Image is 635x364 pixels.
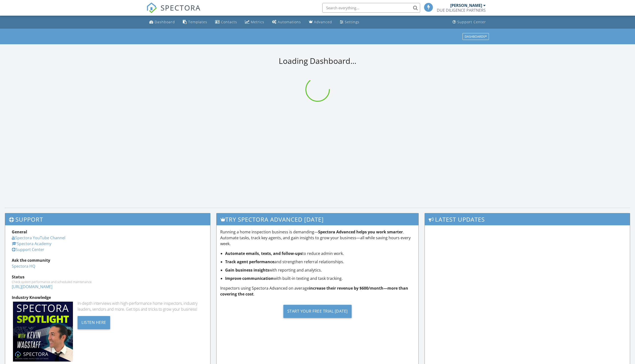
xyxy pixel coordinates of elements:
[220,285,415,297] p: Inspectors using Spectora Advanced on average .
[161,2,201,13] span: SPECTORA
[12,247,44,252] a: Support Center
[12,257,204,263] div: Ask the community
[146,7,201,17] a: SPECTORA
[13,302,73,362] img: Spectoraspolightmain
[12,263,35,269] a: Spectora HQ
[12,280,204,284] div: Check system performance and scheduled maintenance.
[12,235,65,240] a: Spectora YouTube Channel
[465,35,487,38] div: Dashboards
[12,241,51,246] a: Spectora Academy
[181,18,209,27] a: Templates
[220,285,408,297] strong: increase their revenue by $600/month—more than covering the cost
[155,20,175,24] div: Dashboard
[225,267,415,273] li: with reporting and analytics.
[12,295,204,300] div: Industry Knowledge
[221,20,237,24] div: Contacts
[345,20,359,24] div: Settings
[243,18,266,27] a: Metrics
[450,18,488,27] a: Support Center
[270,18,303,27] a: Automations (Basic)
[225,250,415,256] li: to reduce admin work.
[322,3,420,13] input: Search everything...
[462,33,489,40] button: Dashboards
[225,276,274,281] strong: Improve communication
[146,2,157,13] img: The Best Home Inspection Software - Spectora
[225,251,302,256] strong: Automate emails, texts, and follow-ups
[5,213,210,225] h3: Support
[225,259,274,264] strong: Track agent performance
[12,229,27,235] strong: General
[225,259,415,265] li: and strengthen referral relationships.
[213,18,239,27] a: Contacts
[12,274,204,280] div: Status
[225,275,415,281] li: with built-in texting and task tracking.
[251,20,264,24] div: Metrics
[217,213,419,225] h3: Try spectora advanced [DATE]
[220,229,415,247] p: Running a home inspection business is demanding— . Automate tasks, track key agents, and gain ins...
[188,20,207,24] div: Templates
[225,267,269,273] strong: Gain business insights
[78,316,110,329] div: Listen Here
[78,300,203,312] div: In-depth interviews with high-performance home inspectors, industry leaders, vendors and more. Ge...
[12,284,52,289] a: [URL][DOMAIN_NAME]
[278,20,301,24] div: Automations
[437,8,486,13] div: DUE DILIGENCE PARTNERS
[307,18,334,27] a: Advanced
[338,18,361,27] a: Settings
[314,20,332,24] div: Advanced
[425,213,630,225] h3: Latest Updates
[450,3,482,8] div: [PERSON_NAME]
[220,301,415,322] a: Start Your Free Trial [DATE]
[318,229,403,235] strong: Spectora Advanced helps you work smarter
[78,319,110,325] a: Listen Here
[283,305,352,318] div: Start Your Free Trial [DATE]
[457,20,486,24] div: Support Center
[147,18,177,27] a: Dashboard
